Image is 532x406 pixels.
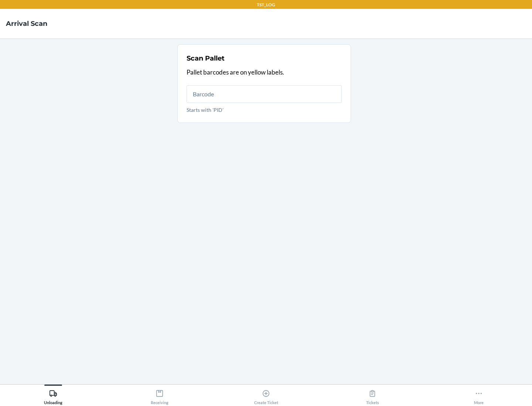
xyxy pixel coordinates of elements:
[254,386,278,405] div: Create Ticket
[474,386,484,405] div: More
[151,386,168,405] div: Receiving
[187,85,342,103] input: Starts with 'PID'
[187,54,225,63] h2: Scan Pallet
[187,68,342,77] p: Pallet barcodes are on yellow labels.
[213,385,319,405] button: Create Ticket
[426,385,532,405] button: More
[106,385,213,405] button: Receiving
[257,1,275,8] p: TST_LOG
[187,106,342,114] p: Starts with 'PID'
[319,385,426,405] button: Tickets
[44,386,62,405] div: Unloading
[366,386,379,405] div: Tickets
[6,19,47,28] h4: Arrival Scan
